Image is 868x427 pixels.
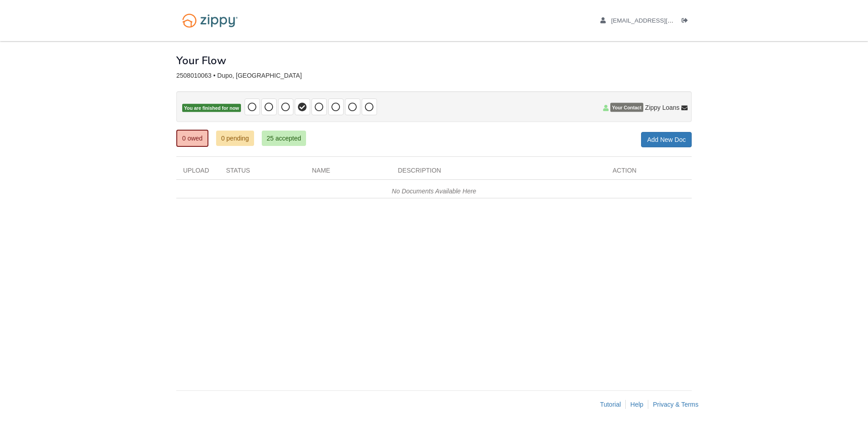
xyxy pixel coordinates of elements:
[176,72,692,80] div: 2508010063 • Dupo, [GEOGRAPHIC_DATA]
[610,103,643,112] span: Your Contact
[392,188,476,195] em: No Documents Available Here
[630,401,643,408] a: Help
[262,131,306,146] a: 25 accepted
[305,166,391,179] div: Name
[176,166,219,179] div: Upload
[176,130,208,147] a: 0 owed
[391,166,606,179] div: Description
[611,17,715,24] span: benjaminwuelling@gmail.com
[176,9,244,32] img: Logo
[219,166,305,179] div: Status
[606,166,692,179] div: Action
[176,55,226,66] h1: Your Flow
[682,17,692,26] a: Log out
[641,132,692,147] a: Add New Doc
[653,401,698,408] a: Privacy & Terms
[216,131,254,146] a: 0 pending
[182,104,241,113] span: You are finished for now
[600,17,715,26] a: edit profile
[645,103,679,112] span: Zippy Loans
[600,401,621,408] a: Tutorial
